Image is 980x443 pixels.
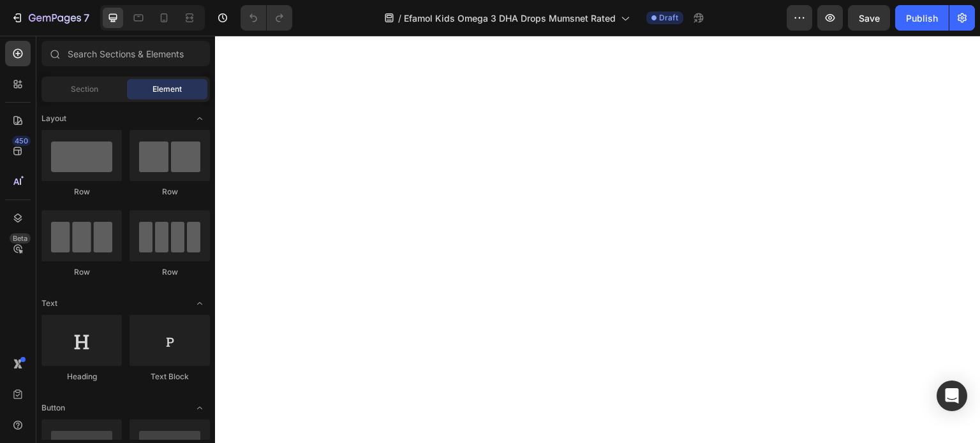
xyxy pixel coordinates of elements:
[241,5,292,31] div: Undo/Redo
[12,136,31,146] div: 450
[41,298,57,309] span: Text
[859,13,880,24] span: Save
[937,381,967,411] div: Open Intercom Messenger
[41,266,122,278] div: Row
[906,11,938,25] div: Publish
[41,186,122,198] div: Row
[189,398,210,418] span: Toggle open
[189,293,210,314] span: Toggle open
[84,10,89,25] p: 7
[152,84,182,95] span: Element
[10,233,31,243] div: Beta
[189,108,210,129] span: Toggle open
[659,12,678,24] span: Draft
[130,371,210,382] div: Text Block
[848,5,890,31] button: Save
[404,11,616,25] span: Efamol Kids Omega 3 DHA Drops Mumsnet Rated
[41,402,65,414] span: Button
[895,5,949,31] button: Publish
[130,186,210,198] div: Row
[130,266,210,278] div: Row
[398,11,401,25] span: /
[71,84,98,95] span: Section
[41,113,66,124] span: Layout
[5,5,95,31] button: 7
[41,41,210,66] input: Search Sections & Elements
[41,371,122,382] div: Heading
[215,36,980,443] iframe: Design area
